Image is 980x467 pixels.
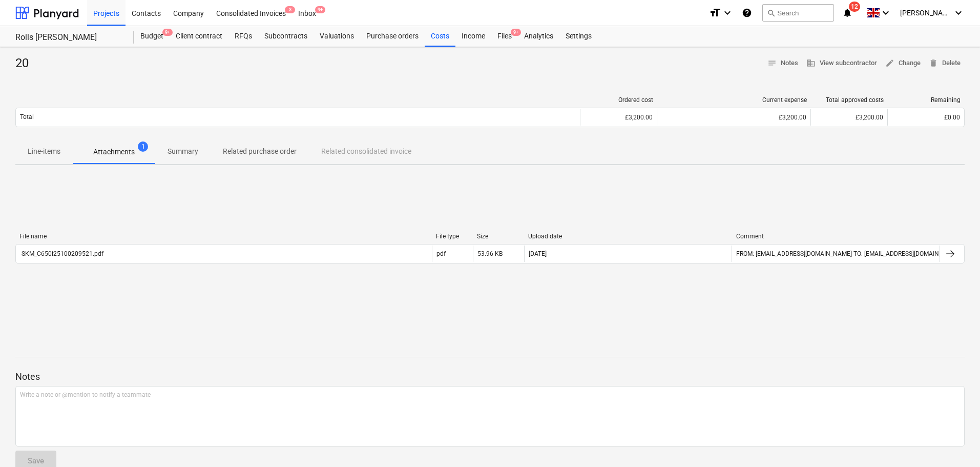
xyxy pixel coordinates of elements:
[258,26,314,47] a: Subcontracts
[742,7,752,19] i: Knowledge base
[925,55,965,71] button: Delete
[806,57,877,69] span: View subcontractor
[315,6,325,13] span: 9+
[134,26,170,47] a: Budget9+
[436,250,446,257] div: pdf
[28,146,60,157] p: Line-items
[900,9,951,17] span: [PERSON_NAME]
[661,114,806,121] div: £3,200.00
[491,26,518,47] a: Files9+
[455,26,491,47] a: Income
[93,147,135,157] p: Attachments
[762,4,834,22] button: Search
[952,7,965,19] i: keyboard_arrow_down
[285,6,295,13] span: 3
[228,26,258,47] a: RFQs
[767,9,775,17] span: search
[585,114,653,121] div: £3,200.00
[20,250,103,257] div: SKM_C650i25100209521.pdf
[20,113,34,121] p: Total
[767,57,798,69] span: Notes
[709,7,721,19] i: format_size
[880,7,892,19] i: keyboard_arrow_down
[511,29,521,36] span: 9+
[892,96,961,104] div: Remaining
[661,96,807,104] div: Current expense
[892,114,960,121] div: £0.00
[360,26,425,47] a: Purchase orders
[815,114,883,121] div: £3,200.00
[436,233,469,240] div: File type
[162,29,173,36] span: 9+
[15,371,965,383] p: Notes
[585,96,653,104] div: Ordered cost
[842,7,852,19] i: notifications
[518,26,559,47] a: Analytics
[721,7,734,19] i: keyboard_arrow_down
[849,2,860,12] span: 12
[223,146,297,157] p: Related purchase order
[929,58,938,68] span: delete
[767,58,777,68] span: notes
[170,26,228,47] a: Client contract
[15,32,122,43] div: Rolls [PERSON_NAME]
[885,57,921,69] span: Change
[929,57,961,69] span: Delete
[736,233,936,240] div: Comment
[138,141,148,152] span: 1
[929,418,980,467] iframe: Chat Widget
[881,55,925,71] button: Change
[19,233,428,240] div: File name
[477,233,520,240] div: Size
[134,26,170,47] div: Budget
[806,58,816,68] span: business
[477,250,503,257] div: 53.96 KB
[815,96,884,104] div: Total approved costs
[885,58,894,68] span: edit
[425,26,455,47] a: Costs
[314,26,360,47] a: Valuations
[802,55,881,71] button: View subcontractor
[529,250,547,257] div: [DATE]
[559,26,598,47] a: Settings
[763,55,802,71] button: Notes
[491,26,518,47] div: Files
[15,55,37,72] div: 20
[528,233,728,240] div: Upload date
[168,146,198,157] p: Summary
